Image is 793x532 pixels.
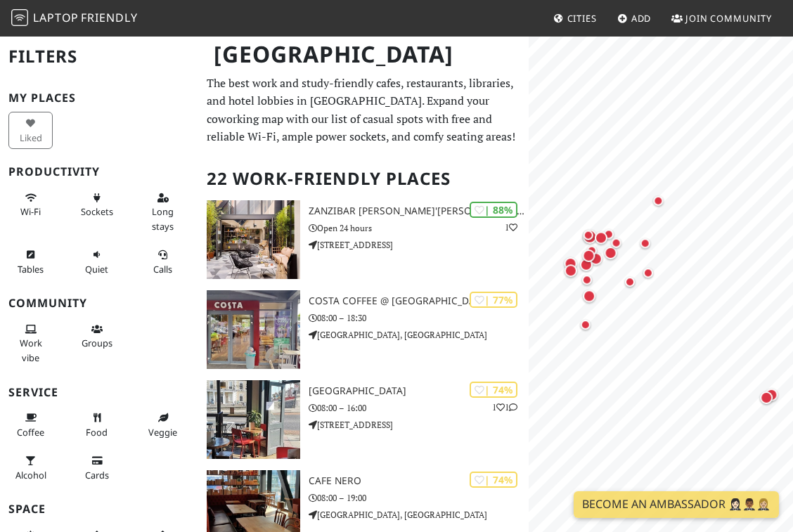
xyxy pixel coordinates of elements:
[574,491,779,518] a: Become an Ambassador 🤵🏻‍♀️🤵🏾‍♂️🤵🏼‍♀️
[148,426,177,439] span: Veggie
[470,202,517,218] div: | 88%
[309,491,529,505] p: 08:00 – 19:00
[562,254,580,273] div: Map marker
[75,186,119,223] button: Sockets
[309,238,529,252] p: [STREET_ADDRESS]
[640,264,657,281] div: Map marker
[548,6,602,31] a: Cities
[20,205,41,218] span: Stable Wi-Fi
[584,242,600,259] div: Map marker
[580,226,600,246] div: Map marker
[309,475,529,487] h3: Cafe Nero
[580,226,597,243] div: Map marker
[602,244,620,262] div: Map marker
[631,12,652,25] span: Add
[309,295,529,307] h3: Costa Coffee @ [GEOGRAPHIC_DATA]
[17,426,44,439] span: Coffee
[82,337,112,349] span: Group tables
[207,290,300,369] img: Costa Coffee @ Park Pointe
[11,6,138,31] a: LaptopFriendly LaptopFriendly
[8,502,190,516] h3: Space
[75,243,119,280] button: Quiet
[612,6,657,31] a: Add
[592,228,610,247] div: Map marker
[8,449,53,486] button: Alcohol
[8,386,190,399] h3: Service
[580,287,598,305] div: Map marker
[8,165,190,179] h3: Productivity
[85,469,109,481] span: Credit cards
[202,35,526,74] h1: [GEOGRAPHIC_DATA]
[600,226,617,242] div: Map marker
[637,235,654,252] div: Map marker
[577,316,594,333] div: Map marker
[309,311,529,325] p: 08:00 – 18:30
[470,472,517,488] div: | 74%
[309,205,529,217] h3: Zanzibar [PERSON_NAME]'[PERSON_NAME] Bridge
[198,200,529,279] a: Zanzibar Locke, Ha'penny Bridge | 88% 1 Zanzibar [PERSON_NAME]'[PERSON_NAME] Bridge Open 24 hours...
[579,246,598,264] div: Map marker
[8,243,53,280] button: Tables
[579,271,595,288] div: Map marker
[562,261,580,280] div: Map marker
[81,205,113,218] span: Power sockets
[8,406,53,443] button: Coffee
[309,508,529,521] p: [GEOGRAPHIC_DATA], [GEOGRAPHIC_DATA]
[207,200,300,279] img: Zanzibar Locke, Ha'penny Bridge
[621,273,638,290] div: Map marker
[8,35,190,78] h2: Filters
[85,263,108,275] span: Quiet
[198,380,529,459] a: Grove Road Cafe | 74% 11 [GEOGRAPHIC_DATA] 08:00 – 16:00 [STREET_ADDRESS]
[309,221,529,235] p: Open 24 hours
[33,10,79,25] span: Laptop
[608,234,625,251] div: Map marker
[309,328,529,342] p: [GEOGRAPHIC_DATA], [GEOGRAPHIC_DATA]
[470,292,517,308] div: | 77%
[492,401,517,414] p: 1 1
[8,318,53,369] button: Work vibe
[81,10,137,25] span: Friendly
[470,382,517,398] div: | 74%
[207,380,300,459] img: Grove Road Cafe
[75,318,119,355] button: Groups
[141,243,185,280] button: Calls
[198,290,529,369] a: Costa Coffee @ Park Pointe | 77% Costa Coffee @ [GEOGRAPHIC_DATA] 08:00 – 18:30 [GEOGRAPHIC_DATA]...
[8,91,190,105] h3: My Places
[86,426,108,439] span: Food
[207,157,520,200] h2: 22 Work-Friendly Places
[587,249,605,268] div: Map marker
[666,6,778,31] a: Join Community
[757,389,775,407] div: Map marker
[141,186,185,238] button: Long stays
[141,406,185,443] button: Veggie
[650,192,666,209] div: Map marker
[8,186,53,223] button: Wi-Fi
[567,12,597,25] span: Cities
[75,406,119,443] button: Food
[152,205,174,232] span: Long stays
[505,221,517,234] p: 1
[8,297,190,310] h3: Community
[20,337,42,363] span: People working
[685,12,772,25] span: Join Community
[75,449,119,486] button: Cards
[309,418,529,432] p: [STREET_ADDRESS]
[309,401,529,415] p: 08:00 – 16:00
[11,9,28,26] img: LaptopFriendly
[762,385,780,403] div: Map marker
[15,469,46,481] span: Alcohol
[18,263,44,275] span: Work-friendly tables
[309,385,529,397] h3: [GEOGRAPHIC_DATA]
[153,263,172,275] span: Video/audio calls
[207,74,520,146] p: The best work and study-friendly cafes, restaurants, libraries, and hotel lobbies in [GEOGRAPHIC_...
